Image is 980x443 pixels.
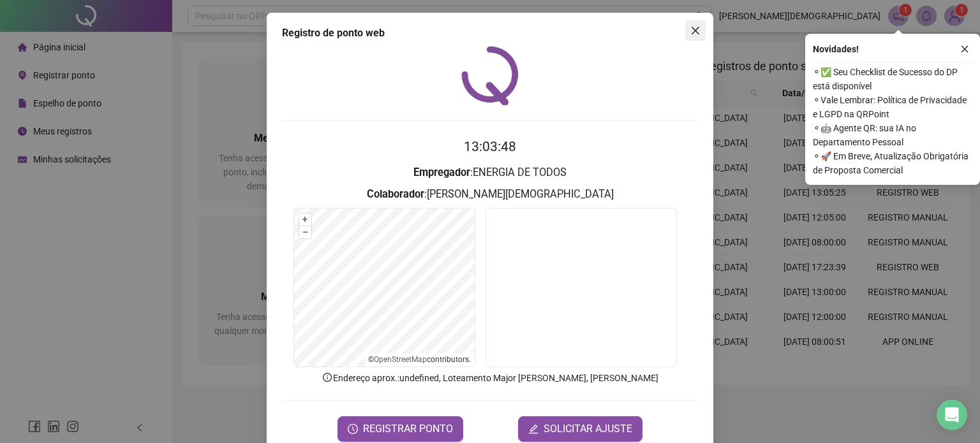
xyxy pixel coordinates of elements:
[685,20,706,41] button: Close
[813,149,972,177] span: ⚬ 🚀 Em Breve, Atualização Obrigatória de Proposta Comercial
[937,400,967,430] div: Open Intercom Messenger
[282,25,698,41] div: Registro de ponto web
[322,372,333,383] span: info-circle
[282,371,698,385] p: Endereço aprox. : undefined, Loteamento Major [PERSON_NAME], [PERSON_NAME]
[368,355,471,364] li: © contributors.
[348,424,358,434] span: clock-circle
[813,42,859,56] span: Novidades !
[544,421,632,437] span: SOLICITAR AJUSTE
[813,65,972,93] span: ⚬ ✅ Seu Checklist de Sucesso do DP está disponível
[813,93,972,121] span: ⚬ Vale Lembrar: Política de Privacidade e LGPD na QRPoint
[413,166,470,178] strong: Empregador
[528,424,538,434] span: edit
[960,45,969,54] span: close
[690,25,701,36] span: close
[518,416,642,442] button: editSOLICITAR AJUSTE
[367,188,424,200] strong: Colaborador
[813,121,972,149] span: ⚬ 🤖 Agente QR: sua IA no Departamento Pessoal
[363,421,453,437] span: REGISTRAR PONTO
[461,46,519,105] img: QRPoint
[338,416,463,442] button: REGISTRAR PONTO
[282,164,698,181] h3: : ENERGIA DE TODOS
[464,139,516,154] time: 13:03:48
[374,355,427,364] a: OpenStreetMap
[282,186,698,203] h3: : [PERSON_NAME][DEMOGRAPHIC_DATA]
[299,226,311,238] button: –
[299,214,311,226] button: +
